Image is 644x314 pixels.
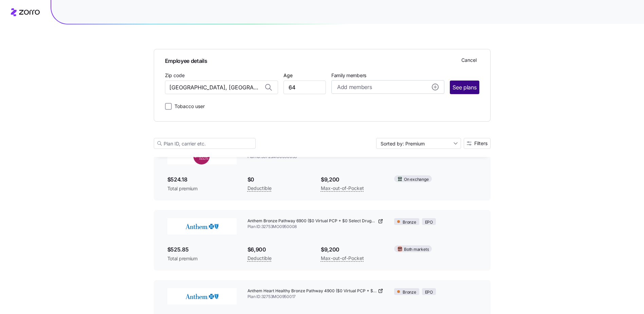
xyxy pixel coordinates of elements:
[331,80,444,94] button: Add membersadd icon
[247,175,310,184] span: $0
[247,294,384,300] span: Plan ID: 32753MO0950017
[432,84,439,90] svg: add icon
[450,81,479,94] button: See plans
[404,246,429,253] span: Both markets
[461,57,477,64] span: Cancel
[167,255,237,262] span: Total premium
[321,245,383,254] span: $9,200
[247,245,310,254] span: $6,900
[464,138,491,149] button: Filters
[247,218,377,224] span: Anthem Bronze Pathway 6900 ($0 Virtual PCP + $0 Select Drugs + Incentives)
[283,72,293,79] label: Age
[165,81,278,94] input: Zip code
[167,185,237,192] span: Total premium
[321,254,364,262] span: Max-out-of-Pocket
[154,138,256,149] input: Plan ID, carrier etc.
[247,254,272,262] span: Deductible
[425,289,433,296] span: EPO
[403,289,416,296] span: Bronze
[167,218,237,234] img: Anthem
[321,175,383,184] span: $9,200
[459,55,479,66] button: Cancel
[167,288,237,304] img: Anthem
[331,72,444,79] span: Family members
[167,175,237,184] span: $524.18
[404,176,428,183] span: On exchange
[247,224,384,230] span: Plan ID: 32753MO0950008
[167,245,237,254] span: $525.85
[283,81,326,94] input: Age
[474,141,487,146] span: Filters
[172,102,205,110] label: Tobacco user
[165,55,207,65] span: Employee details
[165,72,185,79] label: Zip code
[337,83,372,91] span: Add members
[376,138,461,149] input: Sort by
[453,83,476,92] span: See plans
[403,219,416,226] span: Bronze
[321,184,364,192] span: Max-out-of-Pocket
[247,288,377,294] span: Anthem Heart Healthy Bronze Pathway 4900 ($0 Virtual PCP + $0 Select Drugs + Incentives)
[425,219,433,226] span: EPO
[247,184,272,192] span: Deductible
